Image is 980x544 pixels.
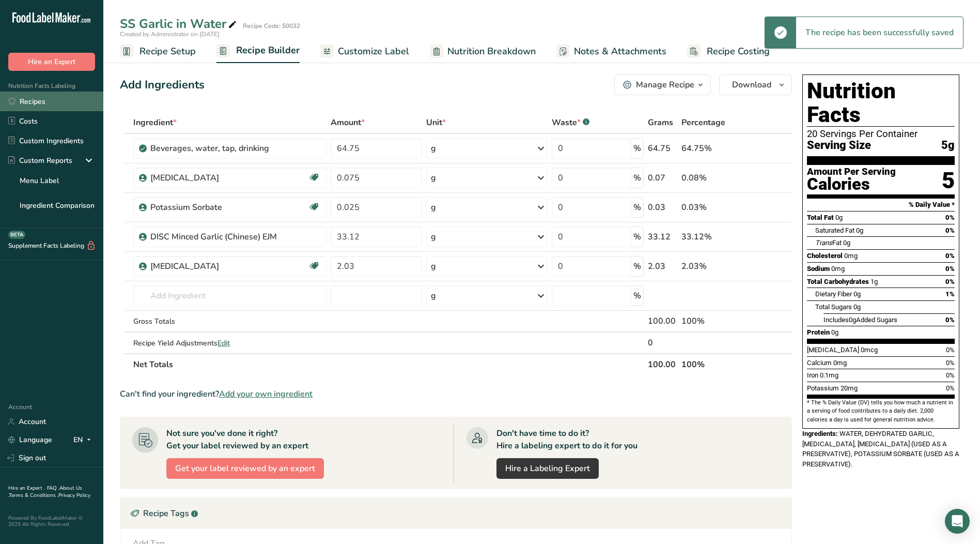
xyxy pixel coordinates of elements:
[681,260,743,273] div: 2.03%
[815,226,854,234] span: Saturated Fat
[849,316,856,324] span: 0g
[681,315,743,327] div: 100%
[831,328,838,336] span: 0g
[815,239,842,247] span: Fat
[719,74,792,95] button: Download
[807,328,830,336] span: Protein
[681,142,743,155] div: 64.75%
[133,285,326,306] input: Add Ingredient
[131,353,646,375] th: Net Totals
[681,172,743,184] div: 0.08%
[648,315,677,327] div: 100.00
[807,399,955,424] section: * The % Daily Value (DV) tells you how much a nutrient in a serving of food contributes to a dail...
[681,201,743,214] div: 0.03%
[946,371,955,379] span: 0%
[150,142,279,155] div: Beverages, water, tap, drinking
[807,384,839,392] span: Potassium
[150,260,279,273] div: [MEDICAL_DATA]
[807,265,830,273] span: Sodium
[945,278,955,285] span: 0%
[945,252,955,260] span: 0%
[707,44,770,58] span: Recipe Costing
[166,458,324,479] button: Get your label reviewed by an expert
[807,129,955,139] div: 20 Servings Per Container
[139,44,196,58] span: Recipe Setup
[431,201,436,214] div: g
[648,116,673,129] span: Grams
[687,40,770,63] a: Recipe Costing
[431,260,436,273] div: g
[217,338,230,348] span: Edit
[807,214,834,221] span: Total Fat
[833,359,847,367] span: 0mg
[8,431,52,449] a: Language
[807,167,896,177] div: Amount Per Serving
[835,214,843,221] span: 0g
[552,116,589,129] div: Waste
[945,226,955,234] span: 0%
[447,44,536,58] span: Nutrition Breakdown
[853,290,861,298] span: 0g
[807,346,859,354] span: [MEDICAL_DATA]
[941,139,955,152] span: 5g
[648,231,677,243] div: 33.12
[243,21,300,31] div: Recipe Code: 50032
[219,388,313,400] span: Add your own ingredient
[946,359,955,367] span: 0%
[8,231,25,239] div: BETA
[807,371,818,379] span: Iron
[815,303,852,311] span: Total Sugars
[120,498,791,529] div: Recipe Tags
[681,116,725,129] span: Percentage
[942,167,955,194] div: 5
[945,214,955,221] span: 0%
[8,485,45,492] a: Hire an Expert .
[496,427,637,452] div: Don't have time to do it? Hire a labeling expert to do it for you
[150,201,279,214] div: Potassium Sorbate
[856,226,863,234] span: 0g
[175,462,315,475] span: Get your label reviewed by an expert
[47,485,59,492] a: FAQ .
[73,434,95,446] div: EN
[648,260,677,273] div: 2.03
[150,172,279,184] div: [MEDICAL_DATA]
[8,515,95,527] div: Powered By FoodLabelMaker © 2025 All Rights Reserved
[8,485,82,499] a: About Us .
[331,116,365,129] span: Amount
[431,290,436,302] div: g
[946,346,955,354] span: 0%
[802,430,838,437] span: Ingredients:
[496,458,599,479] a: Hire a Labeling Expert
[946,384,955,392] span: 0%
[945,316,955,324] span: 0%
[807,252,843,260] span: Cholesterol
[831,265,845,273] span: 0mg
[133,316,326,327] div: Gross Totals
[861,346,878,354] span: 0mcg
[216,39,300,64] a: Recipe Builder
[166,427,308,452] div: Not sure you've done it right? Get your label reviewed by an expert
[431,231,436,243] div: g
[133,116,177,129] span: Ingredient
[681,231,743,243] div: 33.12%
[8,155,72,166] div: Custom Reports
[802,430,959,468] span: WATER, DEHYDRATED GARLIC, [MEDICAL_DATA], [MEDICAL_DATA] (USED AS A PRESERVATIVE), POTASSIUM SORB...
[648,172,677,184] div: 0.07
[120,40,196,63] a: Recipe Setup
[120,77,205,94] div: Add Ingredients
[58,492,90,499] a: Privacy Policy
[646,353,679,375] th: 100.00
[9,492,58,499] a: Terms & Conditions .
[844,252,858,260] span: 0mg
[320,40,409,63] a: Customize Label
[648,142,677,155] div: 64.75
[823,316,897,324] span: Includes Added Sugars
[150,231,279,243] div: DISC Minced Garlic (Chinese) EJM
[870,278,878,285] span: 1g
[648,337,677,349] div: 0
[841,384,858,392] span: 20mg
[338,44,409,58] span: Customize Label
[807,199,955,211] section: % Daily Value *
[430,40,536,63] a: Nutrition Breakdown
[945,290,955,298] span: 1%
